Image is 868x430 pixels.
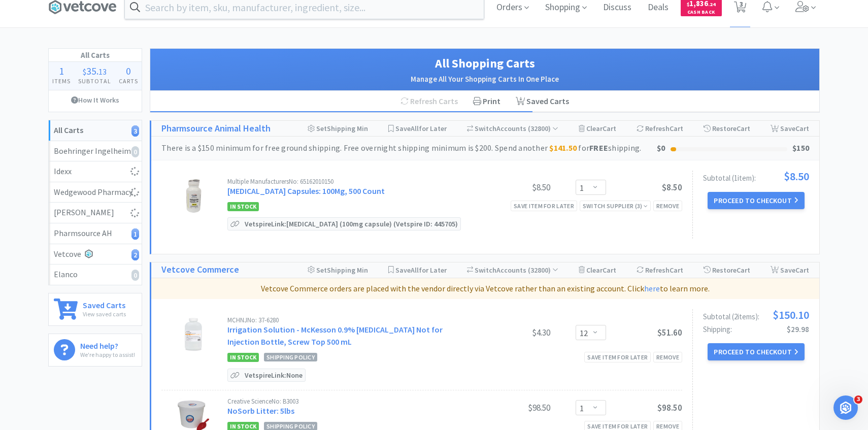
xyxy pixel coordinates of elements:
a: Pharmsource Animal Health [161,121,271,136]
span: Cart [795,266,809,275]
div: $98.50 [474,402,550,414]
strong: $141.50 [549,143,577,153]
a: Discuss [599,3,636,12]
h6: Need help? [80,339,135,350]
a: [PERSON_NAME] [49,203,142,223]
span: 35 [86,64,96,77]
div: Subtotal ( 2 item s ): [703,309,809,320]
h1: All Shopping Carts [160,54,809,73]
div: Accounts [467,121,559,136]
div: Wedgewood Pharmacy [54,186,137,199]
i: 0 [131,270,139,281]
span: $29.98 [787,324,809,334]
a: Elanco0 [49,264,142,285]
div: . [75,66,115,76]
i: 2 [131,249,139,260]
a: Wedgewood Pharmacy [49,182,142,203]
h4: Carts [115,76,142,86]
strong: FREE [589,143,608,153]
span: Cart [737,124,750,133]
span: $ [83,67,86,77]
a: here [644,283,660,293]
div: Pharmsource AH [54,227,137,240]
span: Cart [670,266,683,275]
span: In Stock [227,202,259,211]
a: Irrigation Solution - McKesson 0.9% [MEDICAL_DATA] Not for Injection Bottle, Screw Top 500 mL [227,324,443,347]
span: Cart [795,124,809,133]
div: $0 [657,142,665,155]
div: Shipping Min [308,121,368,136]
a: Saved CartsView saved carts [48,293,142,326]
div: Idexx [54,165,137,178]
p: View saved carts [83,309,126,319]
iframe: Intercom live chat [833,395,858,420]
h4: Subtotal [75,76,115,86]
div: Save item for later [511,201,577,211]
div: Refresh Carts [393,91,465,112]
span: Cart [603,124,616,133]
div: Restore [704,262,750,278]
div: Switch Supplier ( 3 ) [583,201,648,211]
div: Vetcove [54,248,137,261]
span: 3 [854,395,862,404]
a: Saved Carts [508,91,577,112]
span: Switch [475,124,496,133]
strong: All Carts [54,125,83,135]
span: In Stock [227,353,259,362]
span: $98.50 [657,402,682,413]
div: [PERSON_NAME] [54,206,137,219]
button: Proceed to Checkout [708,192,804,209]
a: NoSorb Litter: 5lbs [227,406,294,416]
span: 0 [126,64,131,77]
span: Cart [737,266,750,275]
a: All Carts3 [49,120,142,141]
div: Subtotal ( 1 item ): [703,171,809,182]
div: Save item for later [584,352,651,362]
span: 13 [98,67,107,77]
div: Shipping Min [308,262,368,278]
span: $150.10 [773,309,809,320]
div: Save [771,121,809,136]
div: Clear [579,262,616,278]
h1: Vetcove Commerce [161,262,239,277]
span: Cart [603,266,616,275]
div: $4.30 [474,326,550,339]
h2: Manage All Your Shopping Carts In One Place [160,73,809,85]
button: Proceed to Checkout [708,343,804,360]
div: MCHNJ No: 37-6280 [227,317,474,323]
i: 0 [131,146,139,157]
i: 1 [131,228,139,240]
h4: Items [49,76,75,86]
h1: All Carts [49,49,142,62]
span: $51.60 [657,327,682,338]
span: . 24 [708,1,716,8]
span: All [411,124,419,133]
p: Vetcove Commerce orders are placed with the vendor directly via Vetcove rather than an existing a... [155,282,815,295]
p: We're happy to assist! [80,350,135,359]
span: Cash Back [687,10,716,16]
h6: Saved Carts [83,299,126,309]
div: Shipping: [703,325,809,333]
div: Creative Science No: B3003 [227,398,474,405]
span: 1 [59,64,64,77]
div: Refresh [637,121,683,136]
span: Shipping Policy [264,353,317,361]
span: Switch [475,266,496,275]
a: How It Works [49,90,142,110]
div: Clear [579,121,616,136]
div: Print [465,91,508,112]
a: Deals [644,3,673,12]
span: $8.50 [662,182,682,193]
img: 5a06bb986144433ba8560a0c37266b8a_227275.jpeg [176,178,211,214]
span: Set [316,266,327,275]
div: Remove [653,201,682,211]
a: Pharmsource AH1 [49,223,142,244]
div: Remove [653,352,682,362]
span: All [411,266,419,275]
p: Vetspire Link: None [242,369,305,381]
div: $150 [792,142,809,155]
div: Elanco [54,268,137,281]
span: Cart [670,124,683,133]
div: Accounts [467,262,559,278]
